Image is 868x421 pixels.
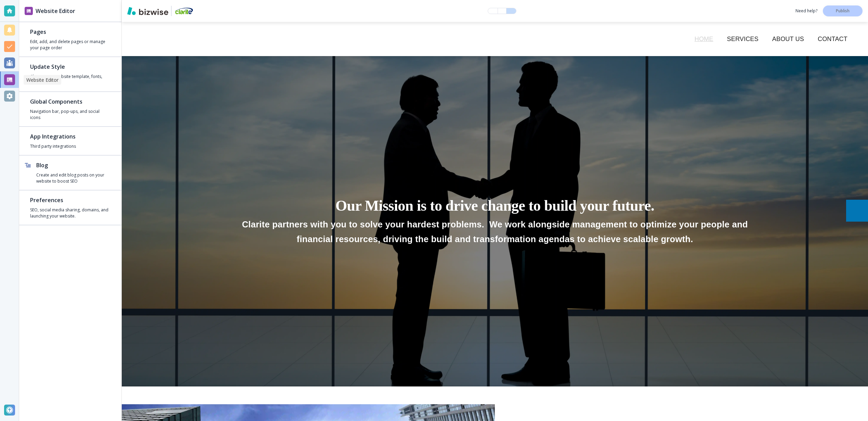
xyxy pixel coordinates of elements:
h2: Pages [30,28,110,36]
h4: Third party integrations [30,143,110,149]
h4: SEO, social media sharing, domains, and launching your website. [30,207,110,219]
img: editor icon [25,7,33,15]
p: CONTACT [818,35,847,44]
button: PreferencesSEO, social media sharing, domains, and launching your website. [19,190,121,225]
button: BlogCreate and edit blog posts on your website to boost SEO [19,156,121,190]
h3: Need help? [795,8,817,14]
p: Website Editor [26,77,58,83]
h2: Preferences [30,196,110,204]
h2: Global Components [30,97,110,106]
h4: Change your website template, fonts, and colors [30,74,110,86]
img: Your Logo [174,6,193,16]
p: Home [695,35,713,44]
p: About Us [772,35,804,44]
button: App IntegrationsThird party integrations [19,127,121,155]
p: Services [727,35,759,44]
h2: Update Style [30,63,110,71]
button: Update StyleChange your website template, fonts, and colors [19,57,121,91]
button: Global ComponentsNavigation bar, pop-ups, and social icons [19,92,121,126]
a: Social media link to linkedin account [846,200,868,222]
h4: Create and edit blog posts on your website to boost SEO [36,172,110,184]
p: Our Mission is to drive change to build your future. [336,196,654,215]
img: Bizwise Logo [127,7,168,15]
h4: Navigation bar, pop-ups, and social icons [30,108,110,121]
strong: Clarite partners with you to solve your hardest problems. We work alongside management to optimiz... [242,220,750,244]
button: PagesEdit, add, and delete pages or manage your page order [19,22,121,56]
h2: App Integrations [30,132,110,141]
h4: Edit, add, and delete pages or manage your page order [30,39,110,51]
h2: Website Editor [36,7,75,15]
h2: Blog [36,161,110,169]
